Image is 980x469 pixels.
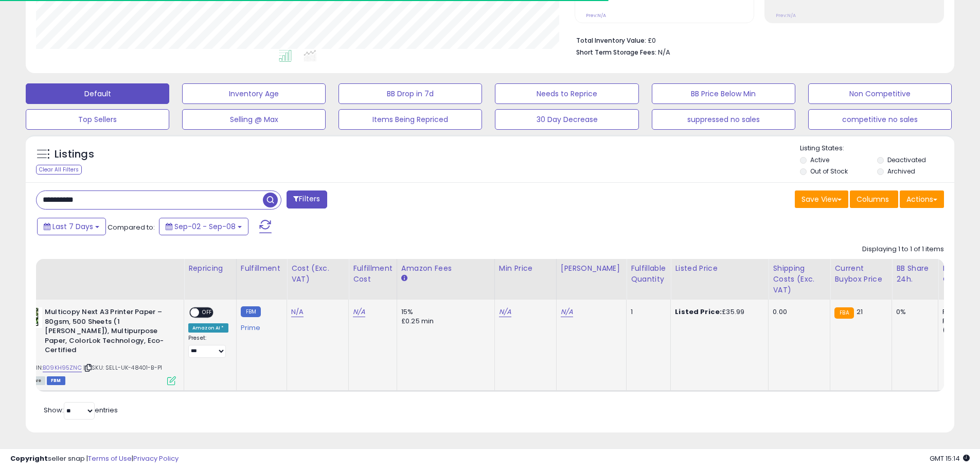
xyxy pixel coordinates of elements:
b: Multicopy Next A3 Printer Paper – 80gsm, 500 Sheets (1 [PERSON_NAME]), Multipurpose Paper, ColorL... [45,307,170,358]
div: 15% [401,307,487,317]
div: Fulfillment [241,263,282,274]
div: Displaying 1 to 1 of 1 items [862,245,944,254]
a: Terms of Use [88,454,132,463]
div: Current Buybox Price [834,263,887,285]
div: Listed Price [675,263,764,274]
div: Title [19,263,180,274]
div: Amazon AI * [188,323,228,333]
div: Amazon Fees [401,263,490,274]
a: B09KH95ZNC [43,363,82,372]
b: Listed Price: [675,307,722,317]
span: Show: entries [44,405,118,415]
small: FBM [241,306,261,317]
a: N/A [499,307,511,317]
div: Num of Comp. [942,263,980,285]
span: | SKU: SELL-UK-48401-B-P1 [83,363,162,372]
small: Amazon Fees. [401,274,407,283]
div: £0.25 min [401,317,487,326]
div: seller snap | | [10,454,179,464]
strong: Copyright [10,454,48,463]
div: Fulfillable Quantity [631,263,666,285]
div: Prime [241,320,279,332]
div: Cost (Exc. VAT) [291,263,344,285]
span: 21 [857,307,863,317]
div: 1 [631,307,663,317]
div: Min Price [499,263,552,274]
div: [PERSON_NAME] [561,263,622,274]
span: Compared to: [108,222,155,232]
div: ( SFP: 1 ) [942,326,976,335]
a: Privacy Policy [133,454,179,463]
div: 0.00 [773,307,822,317]
div: Fulfillment Cost [353,263,393,285]
div: FBM: 1 [942,317,976,326]
span: 2025-09-16 15:14 GMT [930,454,970,463]
span: FBM [47,376,65,385]
a: N/A [353,307,365,317]
span: OFF [199,308,216,317]
div: Repricing [188,263,232,274]
div: Shipping Costs (Exc. VAT) [773,263,826,296]
div: 0% [896,307,930,317]
div: Preset: [188,335,228,358]
div: £35.99 [675,307,760,317]
div: FBA: 1 [942,307,976,317]
small: FBA [834,307,853,319]
div: BB Share 24h. [896,263,934,285]
a: N/A [561,307,573,317]
a: N/A [291,307,304,317]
